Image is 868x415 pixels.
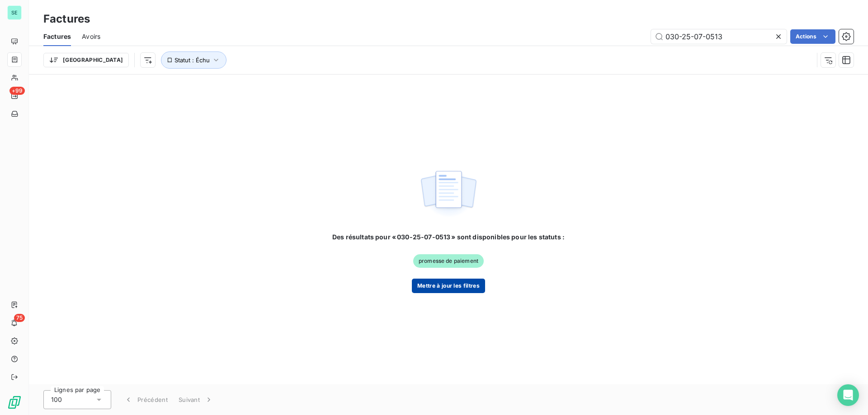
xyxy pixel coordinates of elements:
div: Open Intercom Messenger [837,384,859,406]
span: +99 [9,87,25,95]
span: Factures [43,32,71,41]
button: Statut : Échu [161,51,226,69]
button: [GEOGRAPHIC_DATA] [43,53,129,67]
div: SE [7,5,22,20]
span: 75 [14,314,25,322]
button: Mettre à jour les filtres [412,279,485,293]
img: Logo LeanPay [7,395,22,410]
span: Des résultats pour « 030-25-07-0513 » sont disponibles pour les statuts : [332,233,565,242]
span: promesse de paiement [413,254,484,268]
img: empty state [420,166,477,222]
input: Rechercher [651,29,787,44]
span: 100 [51,395,62,404]
button: Actions [790,29,835,44]
button: Suivant [173,390,219,409]
span: Statut : Échu [175,56,210,64]
span: Avoirs [82,32,100,41]
button: Précédent [118,390,173,409]
h3: Factures [43,11,90,27]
